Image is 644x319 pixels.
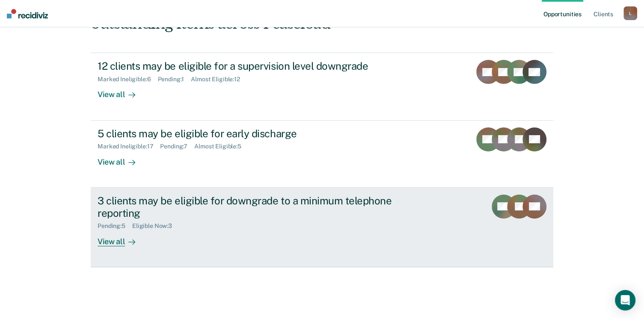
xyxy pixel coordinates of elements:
div: Marked Ineligible : 17 [98,143,160,150]
div: Open Intercom Messenger [615,290,635,310]
a: 5 clients may be eligible for early dischargeMarked Ineligible:17Pending:7Almost Eligible:5View all [91,121,553,188]
a: 12 clients may be eligible for a supervision level downgradeMarked Ineligible:6Pending:1Almost El... [91,53,553,120]
div: Marked Ineligible : 6 [98,76,157,83]
div: View all [98,150,145,167]
div: Eligible Now : 3 [132,222,179,230]
img: Recidiviz [7,9,48,18]
div: Almost Eligible : 5 [194,143,248,150]
div: Pending : 1 [158,76,191,83]
div: Pending : 7 [160,143,194,150]
div: Pending : 5 [98,222,132,230]
div: View all [98,83,145,100]
a: 3 clients may be eligible for downgrade to a minimum telephone reportingPending:5Eligible Now:3Vi... [91,188,553,267]
div: View all [98,230,145,246]
div: 12 clients may be eligible for a supervision level downgrade [98,60,398,72]
button: L [623,6,637,20]
div: 5 clients may be eligible for early discharge [98,127,398,140]
div: Almost Eligible : 12 [191,76,247,83]
div: 3 clients may be eligible for downgrade to a minimum telephone reporting [98,195,398,219]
